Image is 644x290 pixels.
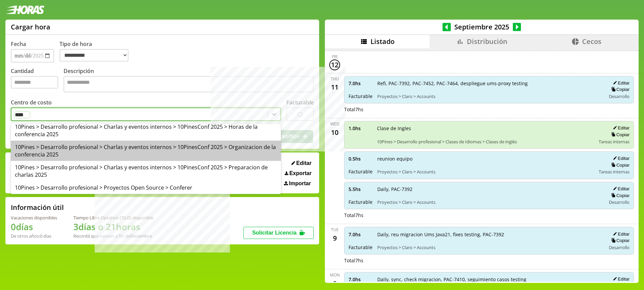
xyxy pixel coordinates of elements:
[377,276,601,283] span: Daily, sync, check migracion, PAC-7410, seguimiento casos testing
[331,76,339,82] div: Thu
[331,227,339,233] div: Tue
[371,37,395,46] span: Listado
[296,160,311,166] span: Editar
[349,186,373,192] span: 5.5 hs
[609,244,629,250] span: Desarrollo
[611,80,629,86] button: Editar
[349,276,373,283] span: 7.0 hs
[252,230,297,236] span: Solicitar Licencia
[73,233,153,239] div: Recordá que vencen a fin de
[609,93,629,99] span: Desarrollo
[611,276,629,282] button: Editar
[349,80,373,87] span: 7.0 hs
[289,170,312,176] span: Exportar
[609,238,629,243] button: Copiar
[5,5,45,14] img: logotipo
[349,231,373,238] span: 7.0 hs
[329,59,340,70] div: 12
[377,169,594,175] span: Proyectos > Claro > Accounts
[599,139,629,145] span: Tareas internas
[11,120,281,141] div: 10Pines > Desarrollo profesional > Charlas y eventos internos > 10PinesConf 2025 > Horas de la co...
[611,231,629,237] button: Editar
[73,215,153,221] div: Tiempo Libre Optativo (TiLO) disponible
[11,40,26,48] label: Fecha
[377,139,594,145] span: 10Pines > Desarrollo profesional > Clases de Idiomas > Clases de inglés
[329,233,340,243] div: 9
[609,87,629,92] button: Copiar
[11,67,64,94] label: Cantidad
[11,181,281,194] div: 10Pines > Desarrollo profesional > Proyectos Open Source > Conferer
[344,106,634,113] div: Total 7 hs
[451,22,513,31] span: Septiembre 2025
[349,168,373,175] span: Facturable
[11,233,57,239] div: De otros años: 0 días
[329,127,340,138] div: 10
[349,155,373,162] span: 0.5 hs
[59,49,128,62] select: Tipo de hora
[377,186,601,192] span: Daily, PAC-7392
[377,125,594,131] span: Clase de Ingles
[344,257,634,264] div: Total 7 hs
[377,93,601,99] span: Proyectos > Claro > Accounts
[289,160,314,167] button: Editar
[330,272,340,278] div: Mon
[329,82,340,93] div: 11
[349,93,373,99] span: Facturable
[332,54,337,59] div: Fri
[130,233,152,239] b: Diciembre
[64,76,314,92] textarea: Descripción
[377,231,601,238] span: Daily, reu migracion Ums Java21, fixes testing, PAC-7392
[11,99,52,106] label: Centro de costo
[467,37,507,46] span: Distribución
[329,278,340,289] div: 8
[11,161,281,181] div: 10Pines > Desarrollo profesional > Charlas y eventos internos > 10PinesConf 2025 > Preparacion de...
[609,162,629,168] button: Copiar
[243,227,314,239] button: Solicitar Licencia
[377,80,601,87] span: Refi, PAC-7392, PAC-7452, PAC-7464, despliegue ums-proxy testing
[349,199,373,205] span: Facturable
[344,212,634,218] div: Total 7 hs
[611,125,629,131] button: Editar
[11,221,57,233] h1: 0 días
[377,244,601,250] span: Proyectos > Claro > Accounts
[59,40,134,63] label: Tipo de hora
[349,125,372,131] span: 1.0 hs
[609,193,629,198] button: Copiar
[609,199,629,205] span: Desarrollo
[11,22,50,31] h1: Cargar hora
[11,76,58,89] input: Cantidad
[377,199,601,205] span: Proyectos > Claro > Accounts
[11,203,64,212] h2: Información útil
[611,186,629,192] button: Editar
[11,141,281,161] div: 10Pines > Desarrollo profesional > Charlas y eventos internos > 10PinesConf 2025 > Organizacion d...
[325,48,639,282] div: scrollable content
[599,169,629,175] span: Tareas internas
[73,221,153,233] h1: 3 días o 21 horas
[609,132,629,138] button: Copiar
[377,155,594,162] span: reunion equipo
[330,121,339,127] div: Wed
[611,155,629,161] button: Editar
[582,37,601,46] span: Cecos
[64,67,314,94] label: Descripción
[286,99,314,106] label: Facturable
[349,244,373,250] span: Facturable
[283,170,314,177] button: Exportar
[11,215,57,221] div: Vacaciones disponibles
[289,180,311,187] span: Importar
